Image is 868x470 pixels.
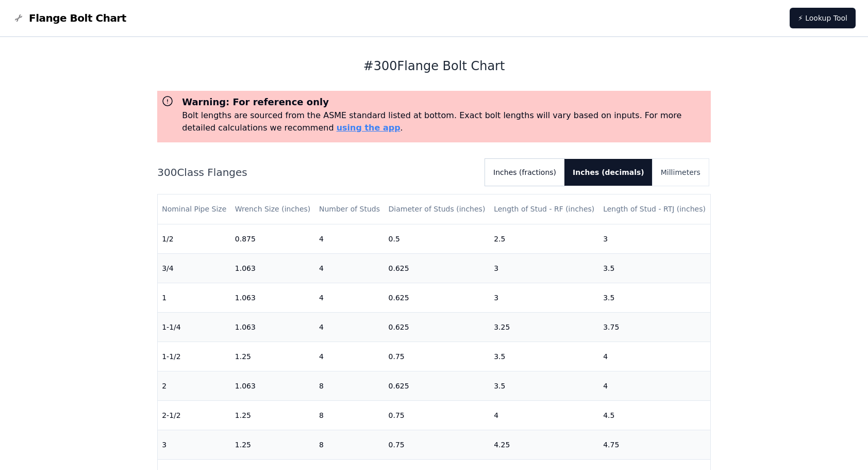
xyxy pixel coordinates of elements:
td: 0.75 [385,430,490,459]
a: using the app [337,123,400,133]
td: 1.063 [231,283,315,312]
td: 1.063 [231,253,315,283]
img: Flange Bolt Chart Logo [12,12,25,24]
a: Flange Bolt Chart LogoFlange Bolt Chart [12,11,126,25]
th: Diameter of Studs (inches) [385,195,490,224]
td: 4 [599,342,710,371]
p: Bolt lengths are sourced from the ASME standard listed at bottom. Exact bolt lengths will vary ba... [182,109,707,134]
td: 0.75 [385,400,490,430]
td: 0.75 [385,342,490,371]
td: 2.5 [490,224,599,253]
td: 1.25 [231,342,315,371]
td: 0.875 [231,224,315,253]
td: 4 [315,342,385,371]
td: 2 [158,371,231,400]
th: Nominal Pipe Size [158,195,231,224]
td: 3 [490,253,599,283]
td: 8 [315,371,385,400]
td: 1-1/4 [158,312,231,342]
td: 0.625 [385,283,490,312]
td: 3.5 [490,371,599,400]
td: 1.063 [231,371,315,400]
td: 8 [315,430,385,459]
a: ⚡ Lookup Tool [790,8,856,28]
td: 3/4 [158,253,231,283]
button: Millimeters [653,159,709,186]
td: 4 [315,283,385,312]
td: 0.625 [385,371,490,400]
td: 1/2 [158,224,231,253]
td: 3 [158,430,231,459]
td: 3.75 [599,312,710,342]
td: 1-1/2 [158,342,231,371]
td: 1.25 [231,400,315,430]
td: 3.25 [490,312,599,342]
td: 0.625 [385,312,490,342]
td: 4.25 [490,430,599,459]
td: 3.5 [490,342,599,371]
h1: # 300 Flange Bolt Chart [157,58,711,74]
td: 4 [315,224,385,253]
td: 1 [158,283,231,312]
span: Flange Bolt Chart [29,11,126,25]
button: Inches (decimals) [564,159,653,186]
td: 4 [599,371,710,400]
td: 4.75 [599,430,710,459]
td: 4 [315,253,385,283]
th: Number of Studs [315,195,385,224]
td: 1.063 [231,312,315,342]
th: Length of Stud - RTJ (inches) [599,195,710,224]
td: 4 [315,312,385,342]
td: 4 [490,400,599,430]
td: 3 [490,283,599,312]
th: Length of Stud - RF (inches) [490,195,599,224]
button: Inches (fractions) [485,159,564,186]
td: 0.625 [385,253,490,283]
td: 3.5 [599,283,710,312]
td: 0.5 [385,224,490,253]
td: 3 [599,224,710,253]
td: 2-1/2 [158,400,231,430]
h2: 300 Class Flanges [157,165,477,180]
td: 3.5 [599,253,710,283]
th: Wrench Size (inches) [231,195,315,224]
h3: Warning: For reference only [182,95,707,109]
td: 1.25 [231,430,315,459]
td: 4.5 [599,400,710,430]
td: 8 [315,400,385,430]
